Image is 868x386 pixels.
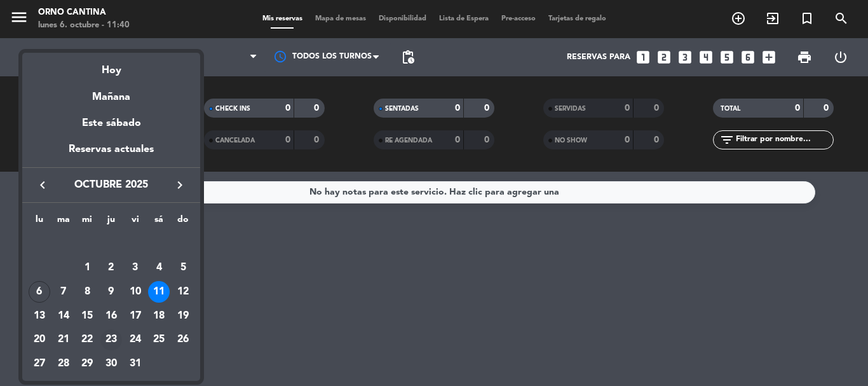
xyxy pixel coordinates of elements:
[27,212,51,232] th: lunes
[148,305,170,327] div: 18
[147,328,172,352] td: 25 de octubre de 2025
[99,280,123,304] td: 9 de octubre de 2025
[27,304,51,328] td: 13 de octubre de 2025
[172,281,194,303] div: 12
[125,305,146,327] div: 17
[76,257,98,279] div: 1
[76,305,98,327] div: 15
[76,353,98,375] div: 29
[100,353,122,375] div: 30
[27,328,51,352] td: 20 de octubre de 2025
[123,328,147,352] td: 24 de octubre de 2025
[75,212,99,232] th: miércoles
[168,177,191,193] button: keyboard_arrow_right
[29,305,50,327] div: 13
[100,281,122,303] div: 9
[22,106,200,141] div: Este sábado
[172,177,187,193] i: keyboard_arrow_right
[123,280,147,304] td: 10 de octubre de 2025
[125,257,146,279] div: 3
[75,304,99,328] td: 15 de octubre de 2025
[148,257,170,279] div: 4
[172,257,194,279] div: 5
[75,280,99,304] td: 8 de octubre de 2025
[171,328,195,352] td: 26 de octubre de 2025
[123,304,147,328] td: 17 de octubre de 2025
[75,256,99,280] td: 1 de octubre de 2025
[75,352,99,376] td: 29 de octubre de 2025
[54,177,168,193] span: octubre 2025
[29,329,50,351] div: 20
[99,212,123,232] th: jueves
[123,212,147,232] th: viernes
[27,232,195,256] td: OCT.
[51,280,76,304] td: 7 de octubre de 2025
[123,256,147,280] td: 3 de octubre de 2025
[53,353,74,375] div: 28
[172,329,194,351] div: 26
[22,79,200,106] div: Mañana
[171,212,195,232] th: domingo
[99,256,123,280] td: 2 de octubre de 2025
[171,304,195,328] td: 19 de octubre de 2025
[29,353,50,375] div: 27
[147,212,172,232] th: sábado
[147,280,172,304] td: 11 de octubre de 2025
[53,329,74,351] div: 21
[22,53,200,79] div: Hoy
[51,212,76,232] th: martes
[100,305,122,327] div: 16
[148,329,170,351] div: 25
[125,329,146,351] div: 24
[100,329,122,351] div: 23
[99,328,123,352] td: 23 de octubre de 2025
[171,256,195,280] td: 5 de octubre de 2025
[35,177,50,193] i: keyboard_arrow_left
[147,304,172,328] td: 18 de octubre de 2025
[99,304,123,328] td: 16 de octubre de 2025
[51,304,76,328] td: 14 de octubre de 2025
[31,177,54,193] button: keyboard_arrow_left
[22,141,200,167] div: Reservas actuales
[27,352,51,376] td: 27 de octubre de 2025
[125,281,146,303] div: 10
[123,352,147,376] td: 31 de octubre de 2025
[147,256,172,280] td: 4 de octubre de 2025
[171,280,195,304] td: 12 de octubre de 2025
[172,305,194,327] div: 19
[75,328,99,352] td: 22 de octubre de 2025
[53,305,74,327] div: 14
[51,328,76,352] td: 21 de octubre de 2025
[27,280,51,304] td: 6 de octubre de 2025
[100,257,122,279] div: 2
[53,281,74,303] div: 7
[99,352,123,376] td: 30 de octubre de 2025
[148,281,170,303] div: 11
[51,352,76,376] td: 28 de octubre de 2025
[125,353,146,375] div: 31
[29,281,50,303] div: 6
[76,329,98,351] div: 22
[76,281,98,303] div: 8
